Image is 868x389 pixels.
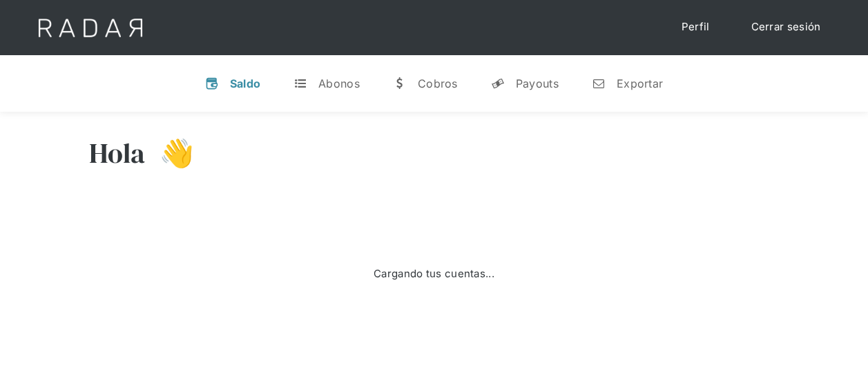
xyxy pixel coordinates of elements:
h3: 👋 [146,136,194,170]
div: v [205,77,219,90]
a: Perfil [668,14,724,41]
div: Cargando tus cuentas... [374,266,494,282]
h3: Hola [89,136,146,170]
div: Cobros [418,77,458,90]
div: Payouts [516,77,559,90]
div: Abonos [318,77,360,90]
div: Saldo [230,77,261,90]
a: Cerrar sesión [737,14,835,41]
div: t [293,77,307,90]
div: n [592,77,606,90]
div: Exportar [617,77,663,90]
div: w [393,77,407,90]
div: y [491,77,505,90]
